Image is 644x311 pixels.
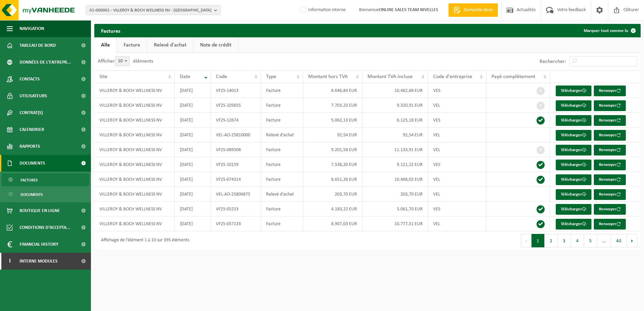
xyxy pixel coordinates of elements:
[261,202,303,216] td: Facture
[211,128,261,142] td: VEL-AO-25810000
[175,202,211,216] td: [DATE]
[99,74,107,79] span: Site
[558,234,571,247] button: 3
[627,234,637,247] button: Next
[261,142,303,157] td: Facture
[308,74,348,79] span: Montant hors TVA
[94,157,175,172] td: VILLEROY & BOCH WELLNESS NV
[175,113,211,128] td: [DATE]
[303,187,362,202] td: 203,70 EUR
[556,219,591,230] a: Télécharger
[594,174,626,185] button: Renvoyer
[94,113,175,128] td: VILLEROY & BOCH WELLNESS NV
[98,235,189,247] div: Affichage de l'élément 1 à 10 sur 395 éléments
[216,74,227,79] span: Code
[428,128,487,142] td: VEL
[115,57,129,66] span: 10
[261,187,303,202] td: Relevé d'achat
[428,142,487,157] td: VEL
[7,253,13,270] span: I
[117,37,147,53] a: Facture
[94,98,175,113] td: VILLEROY & BOCH WELLNESS NV
[428,202,487,216] td: VES
[21,174,38,186] span: Factures
[211,157,261,172] td: VF25-10159
[261,157,303,172] td: Facture
[362,216,428,231] td: 10.777,51 EUR
[175,98,211,113] td: [DATE]
[428,113,487,128] td: VES
[362,142,428,157] td: 11.133,91 EUR
[594,204,626,215] button: Renvoyer
[362,187,428,202] td: 203,70 EUR
[303,83,362,98] td: 8.646,84 EUR
[594,219,626,230] button: Renvoyer
[261,172,303,187] td: Facture
[594,85,626,96] button: Renvoyer
[362,157,428,172] td: 9.121,22 EUR
[211,98,261,113] td: VF25-105655
[175,128,211,142] td: [DATE]
[94,216,175,231] td: VILLEROY & BOCH WELLNESS NV
[211,142,261,157] td: VF25-089308
[20,219,70,236] span: Conditions d'accepta...
[20,88,47,104] span: Utilisateurs
[147,37,193,53] a: Relevé d'achat
[20,20,44,37] span: Navigation
[303,202,362,216] td: 4.183,22 EUR
[20,54,71,71] span: Données de l'entrepr...
[594,160,626,170] button: Renvoyer
[594,189,626,200] button: Renvoyer
[556,115,591,126] a: Télécharger
[428,157,487,172] td: VES
[362,172,428,187] td: 10.468,02 EUR
[2,188,89,201] a: Documents
[211,216,261,231] td: VF25-057133
[556,100,591,111] a: Télécharger
[428,172,487,187] td: VEL
[462,7,494,13] span: Demande devis
[20,253,58,270] span: Interne modules
[428,187,487,202] td: VEL
[261,113,303,128] td: Facture
[303,157,362,172] td: 7.538,20 EUR
[491,74,535,79] span: Payé complètement
[175,142,211,157] td: [DATE]
[428,83,487,98] td: VES
[540,59,566,64] label: Rechercher:
[94,24,127,37] h2: Factures
[303,128,362,142] td: 92,54 EUR
[433,74,472,79] span: Code d'entreprise
[303,172,362,187] td: 8.651,26 EUR
[20,236,58,253] span: Financial History
[594,130,626,141] button: Renvoyer
[578,24,640,37] button: Marquer tout comme lu
[556,174,591,185] a: Télécharger
[594,115,626,126] button: Renvoyer
[261,128,303,142] td: Relevé d'achat
[303,113,362,128] td: 5.062,13 EUR
[556,145,591,155] a: Télécharger
[303,142,362,157] td: 9.201,58 EUR
[98,59,153,64] label: Afficher éléments
[303,98,362,113] td: 7.703,23 EUR
[362,83,428,98] td: 10.462,68 EUR
[20,71,40,88] span: Contacts
[211,187,261,202] td: VEL-AO-25806875
[594,100,626,111] button: Renvoyer
[532,234,545,247] button: 1
[448,3,498,17] a: Demande devis
[571,234,584,247] button: 4
[94,37,117,53] a: Alle
[94,202,175,216] td: VILLEROY & BOCH WELLNESS NV
[20,138,40,155] span: Rapports
[180,74,190,79] span: Date
[94,187,175,202] td: VILLEROY & BOCH WELLNESS NV
[303,216,362,231] td: 8.907,03 EUR
[20,37,56,54] span: Tableau de bord
[594,145,626,155] button: Renvoyer
[362,128,428,142] td: 92,54 EUR
[362,113,428,128] td: 6.125,18 EUR
[211,113,261,128] td: VF25-12674
[94,142,175,157] td: VILLEROY & BOCH WELLNESS NV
